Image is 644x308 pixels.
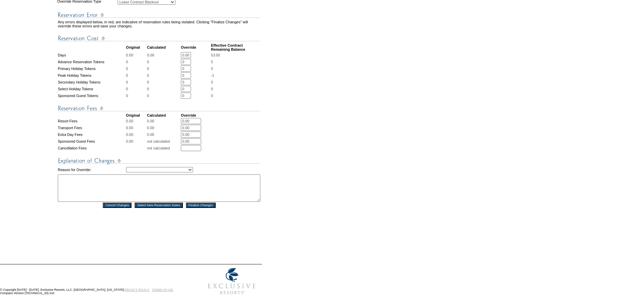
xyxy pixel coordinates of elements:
[126,66,146,72] td: 0
[126,43,146,51] td: Original
[58,66,125,72] td: Primary Holiday Tokens
[126,79,146,85] td: 0
[152,288,173,291] a: TERMS OF USE
[147,43,180,51] td: Calculated
[58,145,125,151] td: Cancellation Fees
[58,79,125,85] td: Secondary Holiday Tokens
[58,11,261,19] img: Reservation Errors
[58,104,261,113] img: Reservation Fees
[147,66,180,72] td: 0
[126,118,146,124] td: 0.00
[58,157,261,165] img: Explanation of Changes
[58,34,261,43] img: Reservation Cost
[58,93,125,99] td: Sponsored Guest Tokens
[147,125,180,131] td: 0.00
[126,132,146,138] td: 0.00
[211,60,213,64] span: 5
[58,138,125,144] td: Sponsored Guest Fees
[147,93,180,99] td: 0
[211,94,213,98] span: 0
[126,59,146,65] td: 0
[58,52,125,58] td: Days
[126,93,146,99] td: 0
[147,118,180,124] td: 0.00
[211,67,213,71] span: 0
[147,72,180,78] td: 0
[147,132,180,138] td: 0.00
[58,72,125,78] td: Peak Holiday Tokens
[147,145,180,151] td: not calculated
[126,72,146,78] td: 0
[147,86,180,92] td: 0
[58,166,125,174] td: Reason for Override:
[211,87,213,91] span: 0
[181,113,210,117] td: Override
[211,53,220,57] span: 53.00
[147,52,180,58] td: 0.00
[147,59,180,65] td: 0
[58,125,125,131] td: Transport Fees
[147,79,180,85] td: 0
[126,86,146,92] td: 0
[58,132,125,138] td: Extra Day Fees
[211,73,214,77] span: -1
[58,20,261,28] td: Any errors displayed below, in red, are indicative of reservation rules being violated. Clicking ...
[126,138,146,144] td: 0.00
[58,59,125,65] td: Advance Reservation Tokens
[58,86,125,92] td: Select Holiday Tokens
[58,118,125,124] td: Resort Fees
[147,113,180,117] td: Calculated
[147,138,180,144] td: not calculated
[211,43,261,51] td: Effective Contract Remaining Balance
[181,43,210,51] td: Override
[125,288,149,291] a: PRIVACY POLICY
[186,203,216,208] input: Finalize Changes
[126,113,146,117] td: Original
[201,264,262,298] img: Exclusive Resorts
[135,203,183,208] input: Select New Reservation Dates
[103,203,132,208] input: Cancel Changes
[126,52,146,58] td: 0.00
[126,125,146,131] td: 0.00
[211,80,213,84] span: 0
